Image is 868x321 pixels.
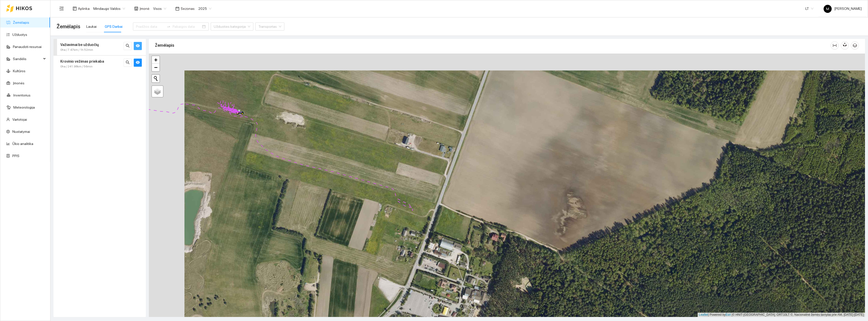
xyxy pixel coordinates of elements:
input: Pabaigos data [173,24,201,29]
button: search [124,59,132,67]
span: LT [805,5,813,12]
span: + [154,57,157,63]
span: Visos [153,5,166,12]
a: Ūkio analitika [12,142,33,146]
span: swap-right [167,24,171,29]
a: Įmonės [13,81,24,85]
a: Zoom in [152,56,159,64]
span: 0ha / 241.98km / 56min [60,64,93,69]
span: [PERSON_NAME] [824,7,862,11]
a: Kultūros [13,69,25,73]
a: Panaudoti resursai [13,45,42,49]
a: Zoom out [152,64,159,71]
strong: Važiavimai be užduočių [60,43,99,47]
button: column-width [831,41,839,50]
a: Esri [726,313,731,316]
a: Layers [152,86,163,97]
span: shop [134,7,138,11]
span: M [826,5,829,13]
span: Aplinka : [78,6,90,11]
span: search [126,60,130,65]
div: Žemėlapis [155,38,831,53]
a: Užduotys [12,33,27,37]
span: Sezonas : [181,6,195,11]
div: Krovinio vežimas priekaba0ha / 241.98km / 56minsearcheye [53,56,146,72]
button: eye [134,59,142,67]
a: Žemėlapis [13,20,29,24]
input: Pradžios data [136,24,165,29]
button: menu-fold [57,4,67,14]
div: Važiavimai be užduočių0ha / 7.47km / 1h 52minsearcheye [53,39,146,55]
span: eye [136,60,140,65]
div: GPS Darbai [105,24,123,29]
span: to [167,24,171,29]
span: Žemėlapis [57,22,80,31]
div: Laukai [86,24,97,29]
button: eye [134,42,142,50]
button: search [124,42,132,50]
span: column-width [831,43,838,47]
span: search [126,44,130,48]
a: Vartotojai [12,117,27,121]
span: 0ha / 7.47km / 1h 52min [60,47,93,52]
span: Mindaugo Valdos [93,5,125,12]
a: Inventorius [13,93,31,97]
strong: Krovinio vežimas priekaba [60,59,104,63]
span: eye [136,44,140,48]
a: Leaflet [699,313,708,316]
a: Nustatymai [12,130,30,134]
span: menu-fold [59,6,64,11]
span: Sandėlis [13,54,42,64]
a: PPIS [12,154,19,158]
span: Įmonė : [140,6,150,11]
button: Initiate a new search [152,75,159,82]
a: Meteorologija [13,105,35,109]
span: | [732,313,733,316]
div: | Powered by © HNIT-[GEOGRAPHIC_DATA]; ORT10LT ©, Nacionalinė žemės tarnyba prie AM, [DATE]-[DATE] [698,313,865,317]
span: − [154,64,157,70]
span: calendar [175,7,179,11]
span: layout [73,7,77,11]
span: 2025 [198,5,211,12]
